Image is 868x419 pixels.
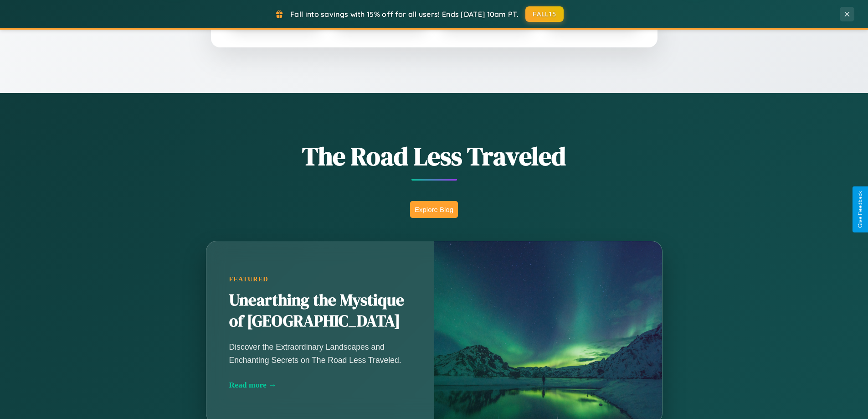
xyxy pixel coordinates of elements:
div: Read more → [229,380,411,390]
button: FALL15 [525,6,564,22]
div: Featured [229,275,411,283]
p: Discover the Extraordinary Landscapes and Enchanting Secrets on The Road Less Traveled. [229,341,411,366]
h2: Unearthing the Mystique of [GEOGRAPHIC_DATA] [229,290,411,332]
span: Fall into savings with 15% off for all users! Ends [DATE] 10am PT. [290,10,519,19]
button: Explore Blog [410,201,458,218]
div: Give Feedback [857,191,863,228]
h1: The Road Less Traveled [161,139,708,174]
